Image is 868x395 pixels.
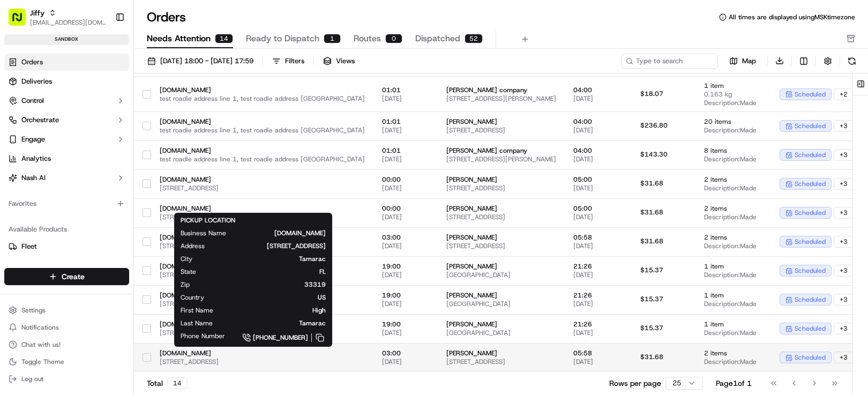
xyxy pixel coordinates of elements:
[9,242,125,251] a: Fleet
[415,32,460,45] span: Dispatched
[382,320,429,329] span: 19:00
[181,229,226,237] span: Business Name
[795,208,826,217] span: scheduled
[834,178,854,190] div: + 3
[160,94,365,103] span: test roadie address line 1, test roadie address [GEOGRAPHIC_DATA]
[101,155,172,166] span: API Documentation
[742,56,756,66] span: Map
[844,54,859,69] button: Refresh
[446,271,556,279] span: [GEOGRAPHIC_DATA]
[230,319,326,327] span: Tamarac
[182,106,195,118] button: Start new chat
[354,32,381,45] span: Routes
[795,180,826,188] span: scheduled
[21,96,44,106] span: Control
[62,271,85,282] span: Create
[167,377,188,389] div: 14
[795,151,826,159] span: scheduled
[382,242,429,250] span: [DATE]
[729,13,855,21] span: All times are displayed using MSK timezone
[143,54,258,69] button: [DATE] 18:00 - [DATE] 17:59
[382,213,429,221] span: [DATE]
[640,179,663,188] span: $31.68
[4,150,129,167] a: Analytics
[382,349,429,357] span: 03:00
[573,233,623,242] span: 05:58
[160,242,365,250] span: [STREET_ADDRESS]
[446,175,556,184] span: [PERSON_NAME]
[834,265,854,277] div: + 3
[704,271,762,279] span: Description: Made
[704,262,762,271] span: 1 item
[382,175,429,184] span: 00:00
[11,11,32,32] img: Nash
[147,32,211,45] span: Needs Attention
[704,320,762,329] span: 1 item
[30,18,107,27] span: [EMAIL_ADDRESS][DOMAIN_NAME]
[160,329,365,337] span: [STREET_ADDRESS]
[21,340,61,349] span: Chat with us!
[21,155,82,166] span: Knowledge Base
[385,34,402,43] div: 0
[722,55,763,68] button: Map
[446,262,556,271] span: [PERSON_NAME]
[446,233,556,242] span: [PERSON_NAME]
[382,233,429,242] span: 03:00
[242,332,326,344] a: [PHONE_NUMBER]
[640,237,663,245] span: $31.68
[160,213,365,221] span: [STREET_ADDRESS]
[573,94,623,103] span: [DATE]
[573,86,623,94] span: 04:00
[834,323,854,334] div: + 3
[382,155,429,163] span: [DATE]
[446,117,556,126] span: [PERSON_NAME]
[446,349,556,357] span: [PERSON_NAME]
[181,332,225,340] span: Phone Number
[795,90,826,99] span: scheduled
[834,236,854,248] div: + 3
[243,229,326,237] span: [DOMAIN_NAME]
[4,354,129,369] button: Toggle Theme
[573,204,623,213] span: 05:00
[573,300,623,308] span: [DATE]
[246,32,319,45] span: Ready to Dispatch
[704,233,762,242] span: 2 items
[382,262,429,271] span: 19:00
[215,34,233,43] div: 14
[834,294,854,305] div: + 3
[640,90,663,98] span: $18.07
[181,216,235,225] span: PICKUP LOCATION
[11,156,19,165] div: 📗
[28,69,193,80] input: Got a question? Start typing here...
[160,155,365,163] span: test roadie address line 1, test roadie address [GEOGRAPHIC_DATA]
[76,181,130,190] a: Powered byPylon
[446,94,556,103] span: [STREET_ADDRESS][PERSON_NAME]
[609,378,661,389] p: Rows per page
[4,4,111,30] button: Jiffy[EMAIL_ADDRESS][DOMAIN_NAME]
[573,271,623,279] span: [DATE]
[573,357,623,366] span: [DATE]
[4,238,129,255] button: Fleet
[704,155,762,163] span: Description: Made
[4,337,129,352] button: Chat with us!
[4,320,129,335] button: Notifications
[382,357,429,366] span: [DATE]
[622,54,718,69] input: Type to search
[704,99,762,107] span: Description: Made
[147,377,188,389] div: Total
[573,175,623,184] span: 05:00
[573,291,623,300] span: 21:26
[640,150,668,159] span: $143.30
[207,280,326,289] span: 33319
[382,291,429,300] span: 19:00
[147,9,186,26] h1: Orders
[21,306,46,315] span: Settings
[336,56,355,66] span: Views
[4,111,129,129] button: Orchestrate
[640,121,668,130] span: $236.80
[160,271,365,279] span: [STREET_ADDRESS]
[446,329,556,337] span: [GEOGRAPHIC_DATA]
[181,293,204,302] span: Country
[160,184,365,192] span: [STREET_ADDRESS]
[160,56,253,66] span: [DATE] 18:00 - [DATE] 17:59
